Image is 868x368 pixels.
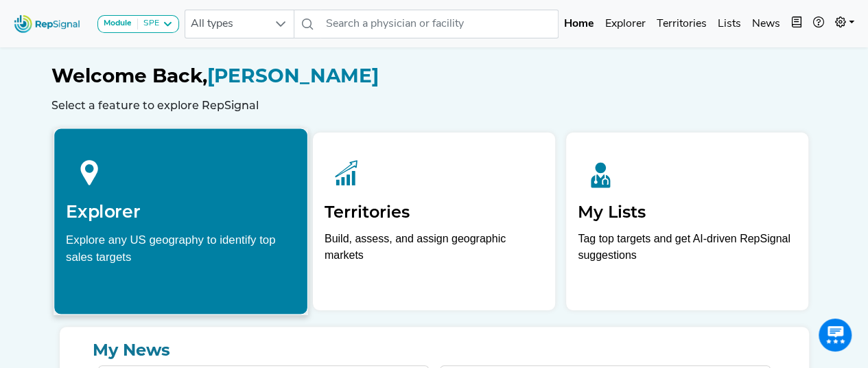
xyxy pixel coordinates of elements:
h2: My Lists [578,203,797,222]
a: My ListsTag top targets and get AI-driven RepSignal suggestions [566,133,808,310]
a: TerritoriesBuild, assess, and assign geographic markets [313,133,555,310]
input: Search a physician or facility [320,10,559,38]
p: Tag top targets and get AI-driven RepSignal suggestions [578,231,797,271]
a: ExplorerExplore any US geography to identify top sales targets [54,128,308,314]
div: Explore any US geography to identify top sales targets [66,231,296,265]
a: Explorer [600,10,651,38]
span: Welcome Back, [51,64,207,87]
p: Build, assess, and assign geographic markets [325,231,543,271]
a: Territories [651,10,712,38]
span: All types [185,10,268,38]
a: News [747,10,786,38]
h2: Explorer [66,201,296,222]
h6: Select a feature to explore RepSignal [51,99,817,112]
div: SPE [138,19,159,30]
h1: [PERSON_NAME] [51,65,817,88]
button: Intel Book [786,10,808,38]
a: My News [71,338,798,363]
button: ModuleSPE [97,15,179,33]
a: Lists [712,10,747,38]
strong: Module [104,19,132,27]
a: Home [559,10,600,38]
h2: Territories [325,203,543,222]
